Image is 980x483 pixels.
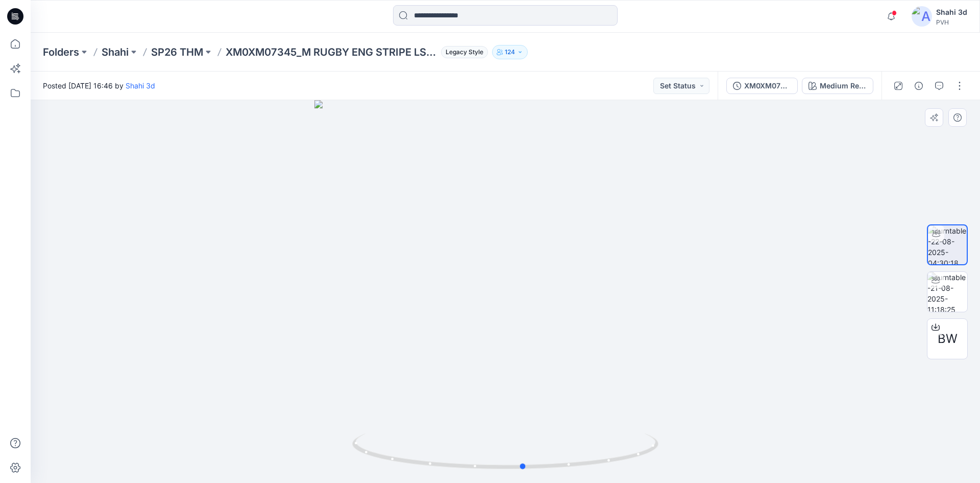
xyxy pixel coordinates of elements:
div: Shahi 3d [936,6,967,18]
p: 124 [505,47,515,58]
a: SP26 THM [151,45,203,59]
a: Shahi 3d [126,81,155,90]
div: XM0XM07345_M RUGBY ENG STRIPE LS POLO_PROTO_V02 [744,80,791,91]
p: XM0XM07345_M RUGBY ENG STRIPE LS POLO_PROTO_V02 [226,45,437,59]
a: Shahi [102,45,129,59]
button: Legacy Style [437,45,488,59]
button: 124 [492,45,528,59]
button: Details [911,78,927,94]
a: Folders [43,45,79,59]
div: PVH [936,18,967,26]
span: Posted [DATE] 16:46 by [43,80,155,91]
span: Legacy Style [441,46,488,58]
span: BW [938,330,958,348]
img: avatar [912,6,932,27]
img: turntable-21-08-2025-11:18:25 [927,272,967,312]
button: Medium Red - XLD [802,78,873,94]
img: turntable-22-08-2025-04:30:18 [928,225,967,264]
button: XM0XM07345_M RUGBY ENG STRIPE LS POLO_PROTO_V02 [726,78,798,94]
div: Medium Red - XLD [820,80,867,91]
